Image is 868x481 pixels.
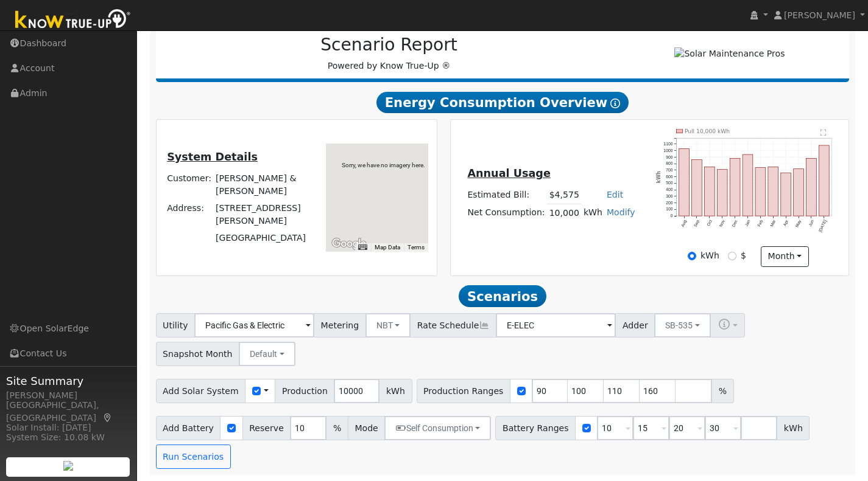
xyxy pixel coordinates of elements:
span: kWh [777,416,810,440]
text: 100 [666,207,673,211]
label: kWh [700,249,719,262]
td: 10,000 [547,204,581,222]
td: [GEOGRAPHIC_DATA] [214,230,313,247]
text: Feb [757,219,764,227]
span: Scenarios [459,285,546,307]
text: Oct [706,219,713,227]
span: Add Battery [156,416,221,440]
img: retrieve [63,461,73,471]
input: Select a Rate Schedule [496,313,616,337]
text: 600 [666,174,673,178]
input: kWh [688,252,696,260]
span: Snapshot Month [156,342,240,366]
td: Address: [165,200,214,230]
span: [PERSON_NAME] [784,10,855,20]
rect: onclick="" [768,167,778,216]
text: Mar [770,218,777,227]
button: Keyboard shortcuts [358,243,367,252]
text: 500 [666,181,673,185]
button: SB-535 [654,313,711,337]
div: [GEOGRAPHIC_DATA], [GEOGRAPHIC_DATA] [6,399,130,424]
text: 800 [666,161,673,165]
span: Mode [348,416,385,440]
a: Map [102,413,113,423]
img: Google [329,236,369,252]
span: % [711,379,733,403]
text: [DATE] [818,219,828,233]
input: Select a Utility [194,313,314,337]
div: [PERSON_NAME] [6,389,130,402]
text: Sep [693,219,700,227]
text: Aug [680,219,688,227]
span: Production Ranges [417,379,510,403]
text: Pull 10,000 kWh [685,127,730,134]
rect: onclick="" [705,167,715,216]
span: Reserve [242,416,291,440]
a: Modify [607,207,635,217]
text: 300 [666,194,673,198]
text: Dec [732,218,739,227]
text: Jan [744,219,751,227]
span: % [326,416,348,440]
td: $4,575 [547,187,581,204]
rect: onclick="" [718,169,728,215]
button: month [761,246,809,267]
td: Customer: [165,170,214,199]
text: 1000 [664,148,673,152]
button: Self Consumption [384,416,491,440]
rect: onclick="" [692,159,702,216]
label: $ [741,249,746,262]
h2: Scenario Report [168,35,610,55]
u: Annual Usage [467,167,550,179]
text: 700 [666,168,673,172]
rect: onclick="" [755,167,766,216]
text: 0 [671,213,673,218]
span: Production [275,379,334,403]
span: Adder [615,313,655,337]
div: System Size: 10.08 kW [6,431,130,444]
text: 900 [666,154,673,159]
td: [STREET_ADDRESS][PERSON_NAME] [214,200,313,230]
i: Show Help [610,99,620,108]
div: Powered by Know True-Up ® [162,35,616,72]
text: Jun [808,219,815,227]
button: NBT [365,313,411,337]
input: $ [728,252,736,260]
span: Rate Schedule [410,313,496,337]
rect: onclick="" [679,148,690,216]
span: Energy Consumption Overview [376,92,629,114]
img: Solar Maintenance Pros [674,47,785,60]
td: [PERSON_NAME] & [PERSON_NAME] [214,170,313,199]
text: 1100 [664,142,673,146]
span: Site Summary [6,373,130,389]
td: Net Consumption: [465,204,547,222]
rect: onclick="" [730,158,741,216]
a: Terms (opens in new tab) [408,244,425,251]
span: Utility [156,313,196,337]
td: Estimated Bill: [465,187,547,204]
u: System Details [167,151,258,163]
text: kWh [656,171,662,183]
text: 200 [666,200,673,204]
rect: onclick="" [794,168,804,215]
rect: onclick="" [743,154,753,216]
span: Battery Ranges [495,416,576,440]
img: Know True-Up [9,7,137,34]
rect: onclick="" [781,173,791,216]
button: Run Scenarios [156,445,231,469]
div: Solar Install: [DATE] [6,421,130,434]
text:  [821,129,827,136]
button: Map Data [375,243,400,252]
rect: onclick="" [806,158,817,216]
text: Nov [719,218,726,227]
button: Default [239,342,295,366]
td: kWh [581,204,604,222]
span: Metering [314,313,366,337]
a: Open this area in Google Maps (opens a new window) [329,236,369,252]
rect: onclick="" [819,145,830,216]
text: Apr [783,218,790,227]
span: Add Solar System [156,379,246,403]
a: Edit [607,190,623,199]
text: May [795,219,803,228]
text: 400 [666,187,673,192]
